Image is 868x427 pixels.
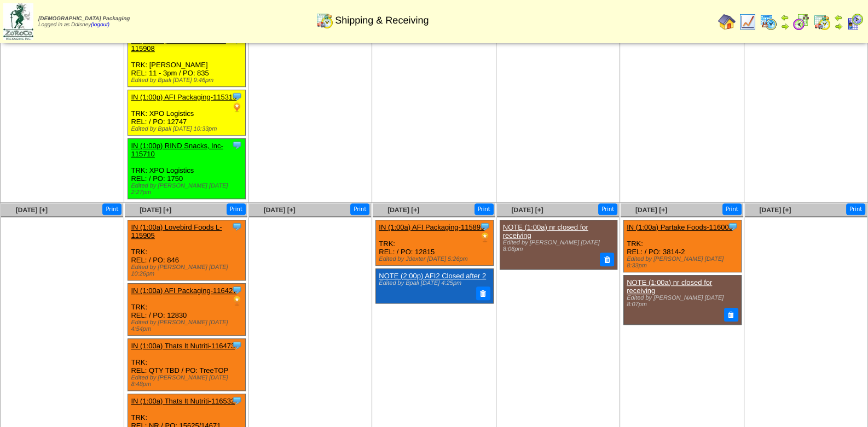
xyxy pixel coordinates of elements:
a: [DATE] [+] [140,206,171,214]
button: Delete Note [476,286,490,301]
img: calendarcustomer.gif [846,13,864,31]
div: Edited by Bpali [DATE] 4:25pm [379,280,488,286]
a: IN (1:00a) Thats It Nutriti-116473 [131,342,235,350]
img: Tooltip [232,284,242,295]
img: Tooltip [479,221,490,232]
a: IN (1:00p) AFI Packaging-115319 [131,93,236,101]
img: calendarinout.gif [813,13,831,31]
div: Edited by Bpali [DATE] 10:33pm [131,126,245,132]
img: PO [232,102,242,113]
img: calendarblend.gif [792,13,810,31]
a: IN (1:00a) AFI Packaging-116427 [131,286,236,295]
img: Tooltip [232,340,242,350]
div: TRK: REL: QTY TBD / PO: TreeTOP [128,338,245,390]
img: arrowright.gif [834,22,843,31]
img: Tooltip [727,221,738,232]
button: Print [598,203,617,215]
div: Edited by [PERSON_NAME] [DATE] 4:54pm [131,319,245,332]
img: arrowleft.gif [834,13,843,22]
a: IN (1:00a) Lovebird Foods L-115905 [131,223,222,239]
button: Print [102,203,121,215]
img: PO [232,295,242,306]
div: TRK: REL: / PO: 3814-2 [624,220,741,272]
div: TRK: XPO Logistics REL: / PO: 1750 [128,138,245,198]
a: IN (1:00a) Partake Foods-116005 [627,223,733,231]
img: Tooltip [232,221,242,232]
a: NOTE (1:00a) nr closed for receiving [503,223,588,239]
div: Edited by Jdexter [DATE] 5:26pm [379,256,493,262]
img: calendarprod.gif [760,13,777,31]
div: TRK: REL: / PO: 846 [128,220,245,280]
img: arrowleft.gif [780,13,789,22]
a: [DATE] [+] [16,206,48,214]
a: (logout) [91,22,109,28]
img: calendarinout.gif [316,11,333,29]
div: Edited by [PERSON_NAME] [DATE] 10:26pm [131,264,245,277]
button: Delete Note [600,253,614,267]
img: PO [479,232,490,243]
a: [DATE] [+] [759,206,791,214]
div: Edited by [PERSON_NAME] [DATE] 8:48pm [131,375,245,388]
div: TRK: REL: / PO: 12815 [376,220,493,265]
img: Tooltip [232,91,242,102]
span: Shipping & Receiving [335,15,429,26]
img: Tooltip [232,139,242,150]
a: IN (1:00a) AFI Packaging-115899 [379,223,484,231]
div: Edited by [PERSON_NAME] [DATE] 8:33pm [627,256,740,269]
div: TRK: [PERSON_NAME] REL: 11 - 3pm / PO: 835 [128,33,245,86]
img: Tooltip [232,395,242,406]
div: Edited by [PERSON_NAME] [DATE] 8:07pm [627,295,736,308]
img: home.gif [718,13,736,31]
div: Edited by [PERSON_NAME] [DATE] 8:06pm [503,239,612,253]
button: Delete Note [724,308,738,322]
a: NOTE (2:00p) AFI2 Closed after 2 [379,272,486,280]
img: arrowright.gif [780,22,789,31]
a: [DATE] [+] [511,206,543,214]
button: Print [350,203,369,215]
a: NOTE (1:00a) nr closed for receiving [627,278,712,295]
div: Edited by Bpali [DATE] 9:46pm [131,77,245,84]
a: IN (1:00a) Thats It Nutriti-116532 [131,397,235,405]
a: [DATE] [+] [635,206,667,214]
img: zoroco-logo-small.webp [3,3,33,40]
div: Edited by [PERSON_NAME] [DATE] 2:27pm [131,183,245,196]
button: Print [722,203,742,215]
span: Logged in as Ddisney [38,16,130,28]
a: [DATE] [+] [264,206,296,214]
div: TRK: REL: / PO: 12830 [128,283,245,335]
a: [DATE] [+] [387,206,419,214]
button: Print [474,203,494,215]
a: IN (1:00p) RIND Snacks, Inc-115710 [131,142,223,158]
button: Print [227,203,246,215]
button: Print [846,203,865,215]
div: TRK: XPO Logistics REL: / PO: 12747 [128,90,245,135]
img: line_graph.gif [739,13,756,31]
span: [DEMOGRAPHIC_DATA] Packaging [38,16,130,22]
